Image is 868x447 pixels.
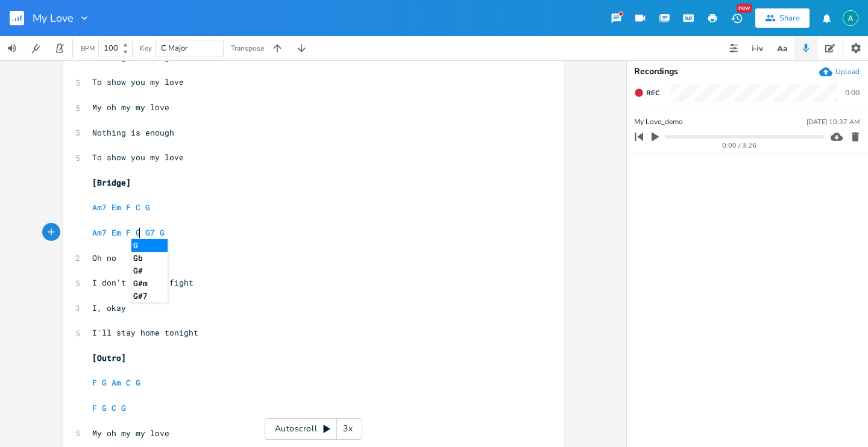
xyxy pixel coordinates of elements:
[265,418,362,440] div: Autoscroll
[755,8,810,28] button: Share
[655,142,824,149] div: 0:00 / 3:26
[92,327,198,338] span: I'll stay home tonight
[126,227,131,238] span: F
[92,252,116,263] span: Oh no
[136,202,140,213] span: C
[112,377,121,388] span: Am
[92,77,184,87] span: To show you my love
[737,4,752,13] div: New
[131,264,168,277] li: G#
[112,202,121,213] span: Em
[779,13,800,23] div: Share
[92,202,107,213] span: Am7
[845,89,860,96] div: 0:00
[92,177,131,188] span: [Bridge]
[140,45,152,52] div: Key
[92,102,169,113] span: My oh my my love
[102,377,107,388] span: G
[634,116,683,128] span: My Love_demo
[160,227,165,238] span: G
[102,402,107,413] span: G
[819,65,860,78] button: Upload
[92,152,184,163] span: To show you my love
[92,428,169,439] span: My oh my my love
[126,377,131,388] span: C
[231,45,264,52] div: Transpose
[835,67,860,77] div: Upload
[629,83,664,102] button: Rec
[92,52,174,63] span: Nothing is enough
[634,67,861,76] div: Recordings
[145,227,155,238] span: G7
[725,7,749,29] button: New
[843,10,858,26] img: Alex
[112,402,116,413] span: C
[92,352,126,363] span: [Outro]
[92,377,97,388] span: F
[92,402,97,413] span: F
[92,127,174,138] span: Nothing is enough
[161,43,188,54] span: C Major
[131,290,168,302] li: G#7
[92,227,107,238] span: Am7
[126,202,131,213] span: F
[33,13,74,23] span: My Love
[337,418,359,440] div: 3x
[121,402,126,413] span: G
[92,277,193,288] span: I don't want to fight
[646,89,659,98] span: Rec
[136,377,140,388] span: G
[81,45,95,52] div: BPM
[145,202,150,213] span: G
[131,252,168,264] li: Gb
[131,239,168,252] li: G
[807,119,860,125] div: [DATE] 10:37 AM
[92,302,126,313] span: I, okay
[131,277,168,290] li: G#m
[112,227,121,238] span: Em
[136,227,140,238] span: G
